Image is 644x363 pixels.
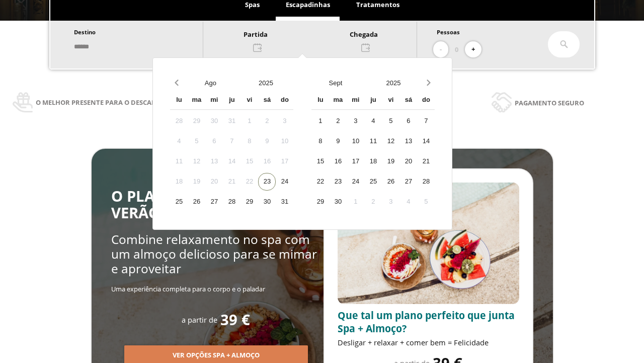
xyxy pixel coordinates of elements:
div: 14 [417,133,435,150]
div: ma [188,92,205,109]
button: Next month [422,74,435,92]
span: Desligar + relaxar + comer bem = Felicidade [338,337,489,347]
div: 25 [170,193,188,211]
div: 22 [311,173,329,191]
div: 6 [205,133,223,150]
button: Open months overlay [183,74,238,92]
div: 16 [258,153,276,170]
div: 2 [329,112,347,130]
div: 26 [188,193,205,211]
span: Pessoas [437,28,460,36]
button: + [465,41,481,58]
div: ju [364,92,382,109]
div: 24 [276,173,293,191]
div: Calendar wrapper [311,92,435,211]
div: 5 [188,133,205,150]
div: vi [382,92,399,109]
div: do [276,92,293,109]
div: 7 [417,112,435,130]
div: 18 [364,153,382,170]
span: Ver opções Spa + Almoço [173,350,260,360]
img: promo-sprunch.ElVl7oUD.webp [338,183,519,304]
div: 1 [311,112,329,130]
div: 19 [382,153,399,170]
div: mi [205,92,223,109]
div: 4 [399,193,417,211]
div: Calendar wrapper [170,92,293,211]
div: ma [329,92,347,109]
div: 21 [223,173,240,191]
span: Pagamento seguro [515,97,584,108]
div: lu [311,92,329,109]
span: Combine relaxamento no spa com um almoço delicioso para se mimar e aproveitar [111,231,317,277]
div: sá [258,92,276,109]
div: 28 [417,173,435,191]
div: 5 [382,112,399,130]
div: mi [347,92,364,109]
div: 25 [364,173,382,191]
div: 13 [399,133,417,150]
div: 20 [399,153,417,170]
div: ju [223,92,240,109]
div: vi [240,92,258,109]
div: 15 [311,153,329,170]
div: 3 [276,112,293,130]
a: Ver opções Spa + Almoço [124,350,308,359]
div: 16 [329,153,347,170]
div: 2 [258,112,276,130]
div: 21 [417,153,435,170]
span: Uma experiência completa para o corpo e o paladar [111,284,265,293]
div: 17 [347,153,364,170]
div: Calendar days [170,112,293,211]
div: 3 [382,193,399,211]
span: Que tal um plano perfeito que junta Spa + Almoço? [338,309,515,335]
div: 29 [240,193,258,211]
div: lu [170,92,188,109]
div: 28 [223,193,240,211]
button: Open years overlay [364,74,422,92]
div: Calendar days [311,112,435,211]
div: 29 [188,112,205,130]
div: 3 [347,112,364,130]
div: 10 [347,133,364,150]
div: 17 [276,153,293,170]
button: Previous month [170,74,183,92]
div: 27 [205,193,223,211]
div: 9 [258,133,276,150]
div: 12 [188,153,205,170]
div: 12 [382,133,399,150]
span: 39 € [220,312,250,328]
div: 30 [205,112,223,130]
div: 1 [240,112,258,130]
div: 15 [240,153,258,170]
span: Destino [74,28,96,36]
div: 2 [364,193,382,211]
div: 18 [170,173,188,191]
span: O melhor presente para o descanso e a saúde [36,97,200,108]
button: Open months overlay [306,74,364,92]
span: a partir de [182,315,217,325]
div: 31 [276,193,293,211]
div: 9 [329,133,347,150]
div: 8 [240,133,258,150]
div: 26 [382,173,399,191]
div: 7 [223,133,240,150]
div: 29 [311,193,329,211]
span: 0 [455,44,458,55]
div: 6 [399,112,417,130]
div: 28 [170,112,188,130]
div: 27 [399,173,417,191]
div: 22 [240,173,258,191]
button: - [433,41,448,58]
div: 30 [258,193,276,211]
button: Open years overlay [238,74,293,92]
div: 30 [329,193,347,211]
div: 31 [223,112,240,130]
div: 11 [364,133,382,150]
span: O PLANO MAIS GOSTOSO DO VERÃO: SPA + ALMOÇO [111,186,320,223]
div: 19 [188,173,205,191]
div: 1 [347,193,364,211]
div: 23 [258,173,276,191]
div: 4 [170,133,188,150]
div: 20 [205,173,223,191]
